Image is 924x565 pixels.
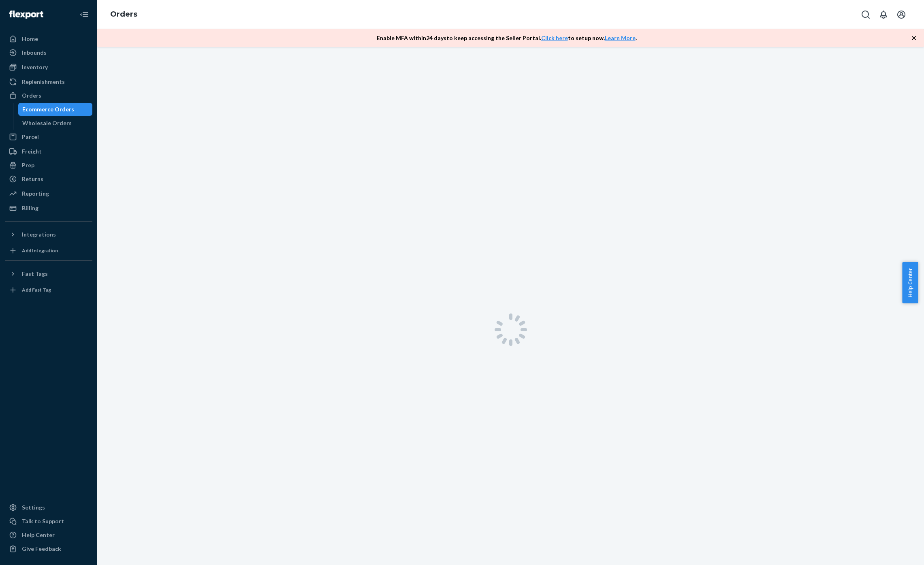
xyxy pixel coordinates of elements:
div: Help Center [22,531,55,539]
a: Reporting [5,187,92,200]
a: Learn More [605,34,636,41]
a: Settings [5,501,92,514]
ol: breadcrumbs [104,3,144,26]
div: Inventory [22,63,48,71]
button: Integrations [5,228,92,241]
p: Enable MFA within 24 days to keep accessing the Seller Portal. to setup now. . [377,34,637,42]
div: Add Integration [22,247,58,254]
div: Parcel [22,133,39,141]
a: Returns [5,173,92,185]
img: Flexport logo [9,11,43,19]
a: Replenishments [5,75,92,88]
button: Fast Tags [5,267,92,280]
div: Add Fast Tag [22,286,51,293]
div: Freight [22,147,42,156]
a: Help Center [5,529,92,542]
div: Inbounds [22,49,47,57]
a: Prep [5,159,92,172]
a: Ecommerce Orders [18,103,93,116]
div: Ecommerce Orders [22,105,74,113]
button: Close Navigation [76,6,92,23]
a: Add Fast Tag [5,284,92,296]
a: Home [5,32,92,45]
button: Help Center [902,262,918,303]
a: Inbounds [5,46,92,59]
div: Billing [22,204,38,212]
a: Parcel [5,130,92,143]
a: Inventory [5,61,92,74]
button: Open notifications [875,6,892,23]
div: Integrations [22,230,56,239]
a: Talk to Support [5,515,92,528]
div: Prep [22,161,34,169]
div: Replenishments [22,78,65,86]
a: Click here [541,34,568,41]
button: Open account menu [893,6,909,23]
div: Home [22,35,38,43]
div: Fast Tags [22,270,48,278]
a: Orders [5,89,92,102]
div: Wholesale Orders [22,119,72,127]
div: Talk to Support [22,517,64,525]
a: Add Integration [5,244,92,257]
a: Billing [5,202,92,215]
div: Returns [22,175,43,183]
a: Wholesale Orders [18,117,93,130]
a: Orders [110,10,137,19]
a: Freight [5,145,92,158]
div: Orders [22,92,41,100]
button: Open Search Box [858,6,874,23]
div: Reporting [22,190,49,198]
div: Settings [22,503,45,512]
div: Give Feedback [22,545,61,553]
button: Give Feedback [5,542,92,555]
